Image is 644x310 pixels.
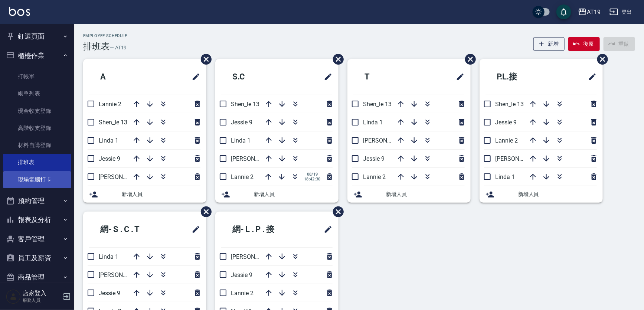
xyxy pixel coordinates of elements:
button: 商品管理 [3,268,71,287]
h2: S.C [221,63,288,90]
span: 18:42:30 [304,177,321,182]
a: 材料自購登錄 [3,137,71,154]
span: 刪除班表 [195,201,213,223]
span: [PERSON_NAME] 6 [99,173,148,180]
span: Linda 1 [99,137,118,144]
span: Jessie 9 [495,119,517,126]
button: 新增 [533,37,565,51]
span: Linda 1 [495,173,515,180]
span: 新增人員 [254,190,333,198]
a: 打帳單 [3,68,71,85]
button: 客戶管理 [3,229,71,249]
span: Jessie 9 [231,271,252,278]
span: Jessie 9 [99,155,120,162]
span: 刪除班表 [195,48,213,70]
span: 修改班表的標題 [187,221,200,238]
h5: 店家登入 [23,290,61,297]
a: 高階收支登錄 [3,120,71,137]
a: 排班表 [3,154,71,171]
div: 新增人員 [215,186,339,203]
button: AT19 [575,4,604,20]
span: Jessie 9 [363,155,385,162]
h2: 網- L . P . 接 [221,216,303,243]
span: 新增人員 [122,190,200,198]
span: 修改班表的標題 [319,68,333,86]
span: Lannie 2 [231,173,254,180]
a: 現場電腦打卡 [3,171,71,188]
a: 現金收支登錄 [3,102,71,120]
span: Lannie 2 [495,137,518,144]
span: Linda 1 [231,137,251,144]
span: Shen_le 13 [495,101,524,108]
button: 復原 [568,37,600,51]
span: Linda 1 [363,119,383,126]
div: AT19 [587,7,601,17]
span: Lannie 2 [99,101,121,108]
span: [PERSON_NAME] 6 [231,155,280,162]
div: 新增人員 [347,186,471,203]
span: Jessie 9 [231,119,252,126]
span: Jessie 9 [99,290,120,297]
span: 刪除班表 [592,48,609,70]
h3: 排班表 [83,41,110,52]
span: Linda 1 [99,253,118,260]
span: 修改班表的標題 [319,221,333,238]
span: [PERSON_NAME] 6 [231,253,280,260]
span: [PERSON_NAME] 6 [363,137,412,144]
h6: — AT19 [110,44,127,52]
h2: Employee Schedule [83,33,127,38]
p: 服務人員 [23,297,61,304]
span: [PERSON_NAME] 6 [99,271,148,278]
button: 員工及薪資 [3,248,71,268]
span: Lannie 2 [231,290,254,297]
button: 報表及分析 [3,210,71,229]
a: 帳單列表 [3,85,71,102]
span: Shen_le 13 [363,101,392,108]
span: Shen_le 13 [99,119,127,126]
span: 新增人員 [518,190,597,198]
span: Shen_le 13 [231,101,259,108]
span: Lannie 2 [363,173,386,180]
span: 修改班表的標題 [583,68,597,86]
h2: P.L.接 [486,63,556,90]
span: 修改班表的標題 [187,68,200,86]
div: 新增人員 [480,186,603,203]
button: 釘選頁面 [3,27,71,46]
button: 預約管理 [3,191,71,211]
div: 新增人員 [83,186,206,203]
span: 新增人員 [386,190,465,198]
button: 登出 [607,5,635,19]
h2: T [353,63,416,90]
button: save [556,4,571,19]
span: 修改班表的標題 [451,68,465,86]
span: 08/19 [304,172,321,177]
img: Person [6,289,21,304]
h2: 網- S . C . T [89,216,169,243]
span: [PERSON_NAME] 6 [495,155,545,162]
h2: A [89,63,152,90]
img: Logo [9,7,30,16]
span: 刪除班表 [460,48,477,70]
span: 刪除班表 [327,48,345,70]
span: 刪除班表 [327,201,345,223]
button: 櫃檯作業 [3,46,71,65]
